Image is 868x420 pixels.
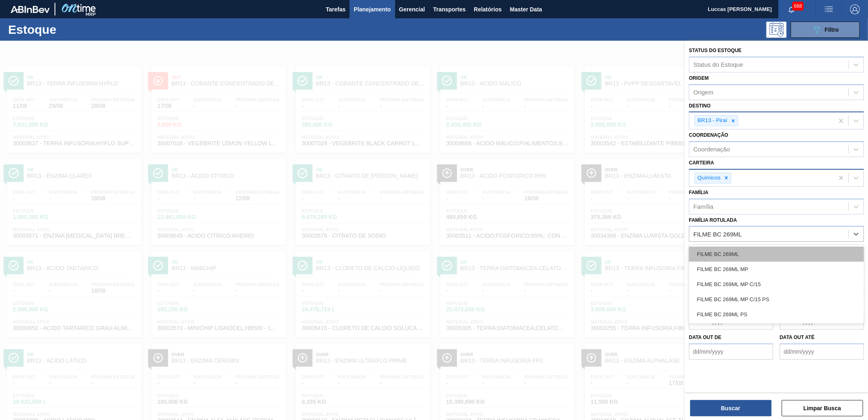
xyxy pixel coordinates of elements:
[689,132,728,138] label: Coordenação
[689,292,864,307] div: FILME BC 269ML MP C/15 PS
[689,75,709,81] label: Origem
[689,307,864,322] div: FILME BC 269ML PS
[693,203,713,210] div: Família
[824,4,834,14] img: userActions
[689,277,864,292] div: FILME BC 269ML MP C/15
[780,343,864,360] input: dd/mm/yyyy
[695,173,722,183] div: Químicos
[689,217,737,223] label: Família Rotulada
[693,89,713,96] div: Origem
[778,4,805,15] button: Notificações
[11,6,50,13] img: TNhmsLtSVTkK8tSr43FrP2fwEKptu5GPRR3wAAAABJRU5ErkJggg==
[399,4,425,14] span: Gerencial
[693,61,743,68] div: Status do Estoque
[766,22,787,38] div: Pogramando: nenhum usuário selecionado
[689,335,722,340] label: Data out de
[693,146,730,153] div: Coordenação
[689,160,714,166] label: Carteira
[433,4,466,14] span: Transportes
[695,116,729,126] div: BR13 - Piraí
[354,4,391,14] span: Planejamento
[792,2,804,11] span: 688
[510,4,542,14] span: Master Data
[689,262,864,277] div: FILME BC 269ML MP
[689,343,773,360] input: dd/mm/yyyy
[689,48,741,53] label: Status do Estoque
[689,190,708,195] label: Família
[8,25,132,34] h1: Estoque
[689,247,864,262] div: FILME BC 269ML
[689,245,730,250] label: Material ativo
[689,103,711,109] label: Destino
[825,26,839,33] span: Filtro
[326,4,346,14] span: Tarefas
[780,335,815,340] label: Data out até
[791,22,860,38] button: Filtro
[474,4,501,14] span: Relatórios
[850,4,860,14] img: Logout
